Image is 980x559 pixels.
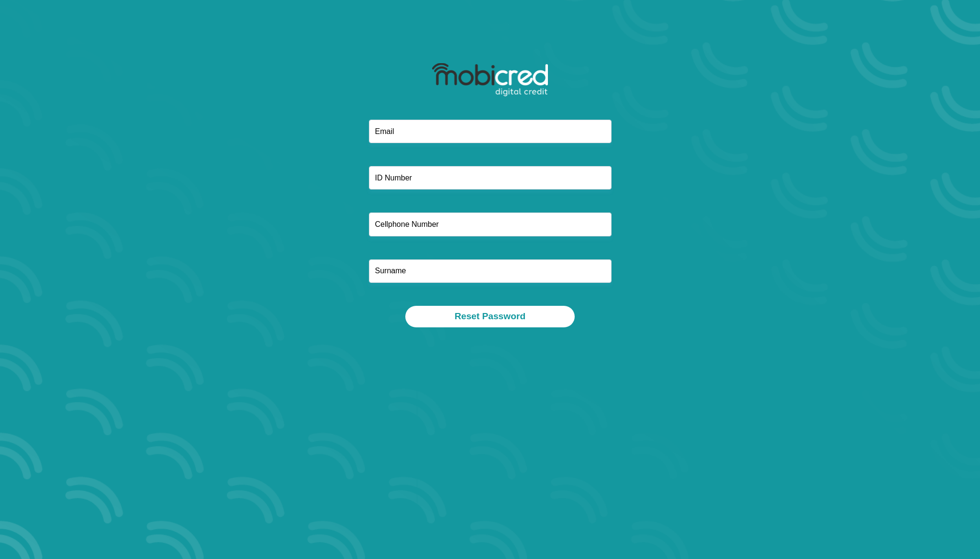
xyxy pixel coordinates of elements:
input: Email [369,120,612,143]
img: mobicred logo [432,63,547,97]
button: Reset Password [405,306,575,327]
input: Cellphone Number [369,212,612,236]
input: ID Number [369,166,612,190]
input: Surname [369,259,612,283]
